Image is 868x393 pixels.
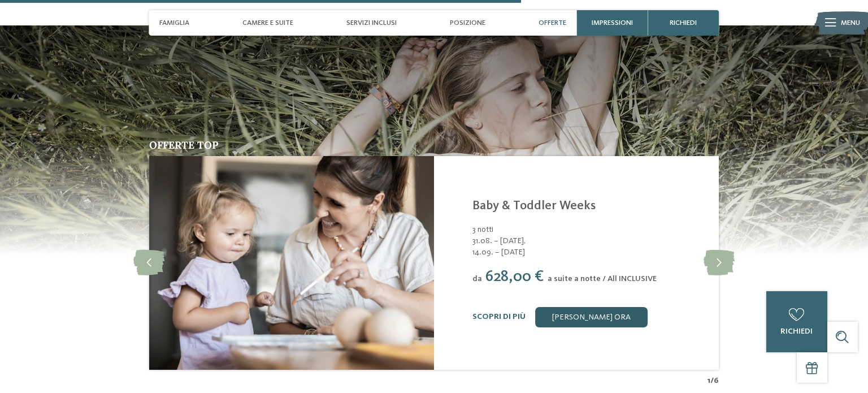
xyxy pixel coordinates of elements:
a: [PERSON_NAME] ora [536,307,648,327]
span: 31.08. – [DATE], [472,235,706,247]
a: richiedi [766,291,827,352]
span: Impressioni [592,19,633,27]
span: / [710,375,714,386]
span: 14.09. – [DATE] [472,247,706,258]
span: Camere e Suite [242,19,293,27]
span: richiedi [780,327,813,335]
span: 6 [714,375,719,386]
span: richiedi [670,19,697,27]
span: Offerte [539,19,566,27]
span: Posizione [450,19,485,27]
span: 1 [708,375,710,386]
a: Scopri di più [472,313,526,321]
span: Servizi inclusi [346,19,397,27]
a: Baby & Toddler Weeks [472,200,596,212]
span: 628,00 € [485,269,544,284]
span: Famiglia [159,19,189,27]
span: 3 notti [472,226,493,234]
span: da [472,275,482,283]
span: Offerte top [149,139,219,152]
span: a suite a notte / All INCLUSIVE [548,275,657,283]
img: Baby & Toddler Weeks [149,156,434,370]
